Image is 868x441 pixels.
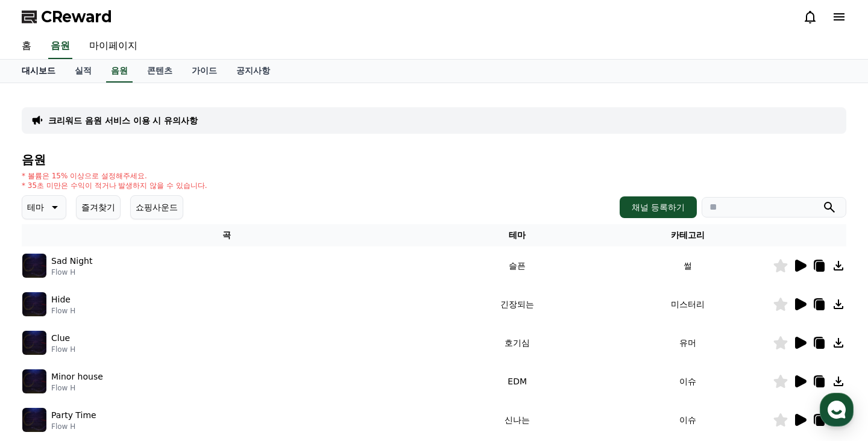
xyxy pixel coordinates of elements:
[602,246,773,285] td: 썰
[22,195,66,219] button: 테마
[602,324,773,362] td: 유머
[602,224,773,246] th: 카테고리
[432,324,603,362] td: 호기심
[51,371,103,383] p: Minor house
[620,196,697,218] button: 채널 등록하기
[22,408,46,432] img: music
[432,246,603,285] td: 슬픈
[227,60,280,83] a: 공지사항
[22,292,46,316] img: music
[51,332,70,345] p: Clue
[48,34,72,59] a: 음원
[432,401,603,439] td: 신나는
[602,362,773,401] td: 이슈
[22,153,846,166] h4: 음원
[51,255,92,267] p: Sad Night
[80,341,156,371] a: 대화
[48,114,198,127] a: 크리워드 음원 서비스 이용 시 유의사항
[51,383,103,393] p: Flow H
[22,369,46,393] img: music
[51,345,75,354] p: Flow H
[65,60,101,83] a: 실적
[22,171,207,181] p: * 볼륨은 15% 이상으로 설정해주세요.
[38,359,45,369] span: 홈
[130,195,183,219] button: 쇼핑사운드
[27,199,44,216] p: 테마
[110,360,125,369] span: 대화
[51,267,92,277] p: Flow H
[22,7,112,27] a: CReward
[182,60,227,83] a: 가이드
[22,181,207,190] p: * 35초 미만은 수익이 적거나 발생하지 않을 수 있습니다.
[137,60,182,83] a: 콘텐츠
[186,359,201,369] span: 설정
[76,195,121,219] button: 즐겨찾기
[51,422,96,431] p: Flow H
[51,293,71,306] p: Hide
[432,224,603,246] th: 테마
[602,285,773,324] td: 미스터리
[4,341,80,371] a: 홈
[432,285,603,324] td: 긴장되는
[41,7,112,27] span: CReward
[12,34,41,59] a: 홈
[156,341,231,371] a: 설정
[22,224,432,246] th: 곡
[432,362,603,401] td: EDM
[51,306,75,316] p: Flow H
[106,60,133,83] a: 음원
[602,401,773,439] td: 이슈
[22,331,46,355] img: music
[51,409,96,422] p: Party Time
[22,254,46,278] img: music
[80,34,147,59] a: 마이페이지
[12,60,65,83] a: 대시보드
